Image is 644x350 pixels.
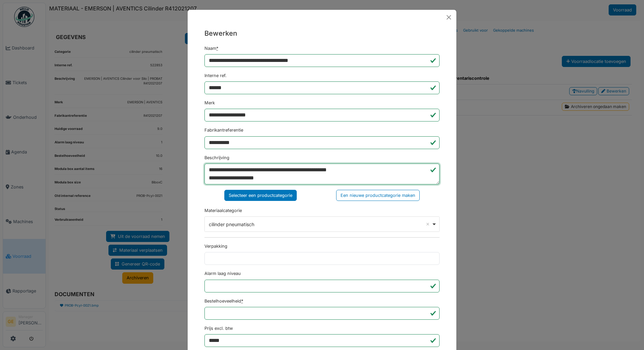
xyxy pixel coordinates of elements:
div: cilinder pneumatisch [209,221,431,228]
button: Remove item: '883' [424,221,431,228]
label: Materiaalcategorie [204,207,242,214]
label: Beschrijving [204,154,229,161]
label: Naam [204,45,218,51]
label: Prijs excl. btw [204,325,233,331]
h5: Bewerken [204,28,440,38]
label: Merk [204,100,215,106]
abbr: Verplicht [216,46,218,51]
label: Fabrikantreferentie [204,127,243,133]
label: Alarm laag niveau [204,270,241,277]
button: Close [444,12,454,22]
label: Bestelhoeveelheid [204,298,243,304]
abbr: Verplicht [241,299,243,304]
div: Een nieuwe productcategorie maken [336,190,420,201]
div: Selecteer een productcategorie [224,190,297,201]
label: Interne ref. [204,72,227,79]
label: Verpakking [204,243,227,249]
